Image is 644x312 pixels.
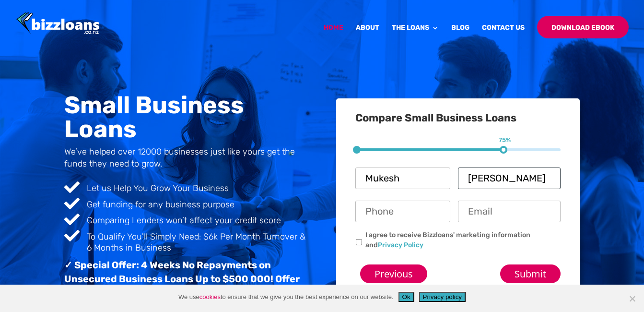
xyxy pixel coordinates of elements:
[458,168,561,189] input: Last Name
[482,24,525,47] a: Contact Us
[199,293,221,300] a: cookies
[64,196,80,211] span: 
[64,180,80,195] span: 
[64,93,308,146] h1: Small Business Loans
[87,199,234,210] span: Get funding for any business purpose
[64,212,80,227] span: 
[87,215,281,226] span: Comparing Lenders won’t affect your credit score
[87,183,229,193] span: Let us Help You Grow Your Business
[355,113,561,128] h3: Compare Small Business Loans
[87,231,305,253] span: To Qualify You'll Simply Need: $6k Per Month Turnover & 6 Months in Business
[360,264,427,283] input: Previous
[451,24,469,47] a: Blog
[64,146,308,175] h4: We’ve helped over 12000 businesses just like yours get the funds they need to grow.
[324,24,343,47] a: Home
[627,294,637,303] span: No
[378,241,423,249] a: Privacy Policy
[16,12,100,36] img: Bizzloans New Zealand
[64,228,80,243] span: 
[355,168,450,189] input: First Name
[499,136,511,144] span: 75%
[419,292,466,302] button: Privacy policy
[392,24,439,47] a: The Loans
[398,292,414,302] button: Ok
[537,16,629,38] a: Download Ebook
[355,201,450,222] input: Phone
[365,230,546,250] label: I agree to receive Bizzloans' marketing information and
[458,201,561,222] input: Email
[178,292,394,302] span: We use to ensure that we give you the best experience on our website.
[356,24,379,47] a: About
[500,264,561,283] input: Submit
[64,258,308,304] h3: ✓ Special Offer: 4 Weeks No Repayments on Unsecured Business Loans Up to $500 000! Offer valid un...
